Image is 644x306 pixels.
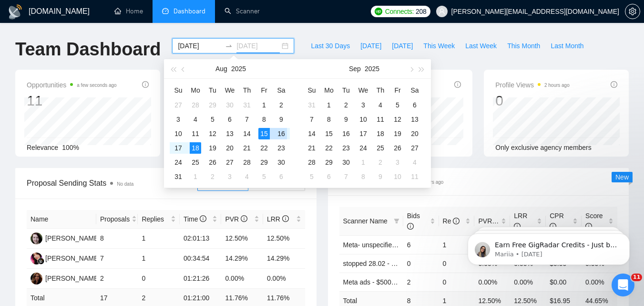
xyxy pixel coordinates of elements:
td: 2025-09-10 [355,112,372,127]
span: Replies [142,214,169,224]
div: 12 [207,128,218,139]
td: 2025-09-01 [320,98,337,112]
td: 2025-08-04 [187,112,204,127]
td: 2025-08-01 [256,98,273,112]
td: 2025-10-04 [406,155,423,169]
td: 0 [439,273,475,291]
div: 17 [173,142,184,154]
img: IK [31,273,42,285]
div: 29 [323,157,335,168]
td: 2025-09-21 [303,141,320,155]
div: 31 [306,99,317,111]
th: Th [372,83,389,98]
span: filter [392,214,401,228]
div: 17 [358,128,369,139]
span: Profile Views [495,79,570,91]
p: Message from Mariia, sent 6d ago [41,37,164,45]
div: 20 [224,142,235,154]
span: Bids [407,212,420,230]
div: 28 [241,157,253,168]
td: 2025-09-27 [406,141,423,155]
div: 3 [392,157,403,168]
iframe: Intercom live chat [612,274,634,296]
span: Dashboard [174,7,205,15]
span: [DATE] [360,41,381,51]
time: 2 hours ago [419,179,444,185]
div: 8 [258,114,270,125]
div: 29 [207,99,218,111]
span: Last Month [551,41,583,51]
span: Score [585,212,603,230]
span: Scanner Name [343,217,388,225]
td: 0 [439,254,475,273]
span: user [439,8,445,15]
td: 2025-08-16 [273,127,290,141]
span: This Week [423,41,455,51]
td: 2025-08-03 [170,112,187,127]
th: Mo [320,83,337,98]
div: 10 [392,171,403,182]
span: PVR [225,215,247,223]
td: 2025-09-07 [303,112,320,127]
td: 2025-08-24 [170,155,187,169]
td: 2025-08-20 [221,141,238,155]
button: Last Month [545,38,589,53]
span: filter [394,218,399,224]
div: 3 [358,99,369,111]
div: 15 [323,128,335,139]
th: Th [238,83,256,98]
a: setting [625,8,640,15]
a: NK[PERSON_NAME] [31,254,100,262]
div: 4 [409,157,420,168]
div: 5 [207,114,218,125]
td: 2025-10-09 [372,169,389,184]
div: [PERSON_NAME] [45,273,100,284]
td: 0.00% [221,269,263,289]
td: 2025-07-28 [187,98,204,112]
span: 11 [631,274,642,281]
div: 7 [340,171,352,182]
iframe: Intercom notifications message [453,213,644,280]
td: 2025-09-29 [320,155,337,169]
div: 22 [323,142,335,154]
img: upwork-logo.png [375,8,382,15]
div: 2 [276,99,287,111]
td: $0.00 [546,273,582,291]
div: 7 [241,114,253,125]
td: 2025-08-25 [187,155,204,169]
td: 12.50% [263,229,305,249]
div: 19 [392,128,403,139]
button: [DATE] [355,38,387,53]
td: 0.00% [582,273,617,291]
td: 2025-09-04 [238,169,256,184]
th: Mo [187,83,204,98]
div: 24 [173,157,184,168]
td: 2025-07-27 [170,98,187,112]
td: 2025-09-28 [303,155,320,169]
td: 00:34:54 [180,249,222,269]
td: 1 [138,249,180,269]
img: gigradar-bm.png [38,258,44,264]
span: Relevance [27,144,58,151]
div: 1 [323,99,335,111]
div: 27 [409,142,420,154]
td: 2025-08-30 [273,155,290,169]
span: info-circle [200,215,206,222]
div: [PERSON_NAME] [45,233,100,243]
td: 12.50% [221,229,263,249]
div: 2 [340,99,352,111]
td: 2025-09-22 [320,141,337,155]
td: 01:21:26 [180,269,222,289]
a: Meta ads - $500+/$30+ - Feedback+/cost1k+ -AI [343,278,487,286]
td: 2025-09-06 [406,98,423,112]
button: Last 30 Days [306,38,355,53]
a: searchScanner [225,7,260,15]
td: 2025-08-02 [273,98,290,112]
td: 0.00% [510,273,546,291]
td: 2025-07-31 [238,98,256,112]
td: 2025-08-05 [204,112,221,127]
div: 26 [207,157,218,168]
td: 2025-09-09 [337,112,355,127]
div: 1 [190,171,201,182]
div: 31 [173,171,184,182]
